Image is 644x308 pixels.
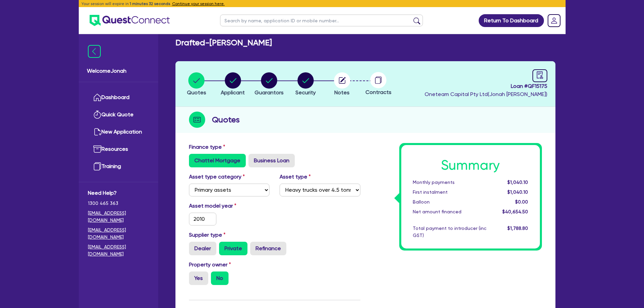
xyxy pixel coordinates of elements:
[408,179,492,186] div: Monthly payments
[507,226,528,231] span: $1,788.80
[211,271,229,285] label: No
[295,89,316,96] span: Security
[189,261,231,269] label: Property owner
[220,72,245,97] button: Applicant
[88,227,149,241] a: [EMAIL_ADDRESS][DOMAIN_NAME]
[536,71,544,79] span: audit
[515,199,528,205] span: $0.00
[93,128,101,136] img: new-application
[189,271,208,285] label: Yes
[189,231,225,239] label: Supplier type
[93,111,101,119] img: quick-quote
[189,143,225,151] label: Finance type
[250,242,286,255] label: Refinance
[88,158,149,175] a: Training
[334,89,350,96] span: Notes
[425,82,547,90] span: Loan # QF15175
[532,69,547,82] a: audit
[187,72,207,97] button: Quotes
[88,123,149,141] a: New Application
[90,15,170,26] img: quest-connect-logo-blue
[221,89,245,96] span: Applicant
[93,145,101,153] img: resources
[184,202,275,210] label: Asset model year
[88,89,149,106] a: Dashboard
[334,72,351,97] button: Notes
[507,180,528,185] span: $1,040.10
[408,208,492,215] div: Net amount financed
[189,154,246,167] label: Chattel Mortgage
[248,154,295,167] label: Business Loan
[189,173,245,181] label: Asset type category
[408,189,492,196] div: First instalment
[130,1,170,6] span: 1 minutes 32 seconds
[408,198,492,206] div: Balloon
[88,141,149,158] a: Resources
[408,225,492,239] div: Total payment to introducer (inc GST)
[88,45,101,58] img: icon-menu-close
[88,106,149,123] a: Quick Quote
[255,89,284,96] span: Guarantors
[189,112,205,128] img: step-icon
[212,114,240,126] h2: Quotes
[88,210,149,224] a: [EMAIL_ADDRESS][DOMAIN_NAME]
[189,242,216,255] label: Dealer
[295,72,316,97] button: Security
[254,72,284,97] button: Guarantors
[220,15,423,26] input: Search by name, application ID or mobile number...
[175,38,272,48] h2: Drafted - [PERSON_NAME]
[88,200,149,207] span: 1300 465 363
[93,162,101,170] img: training
[187,89,206,96] span: Quotes
[507,189,528,195] span: $1,040.10
[545,12,563,29] a: Dropdown toggle
[280,173,311,181] label: Asset type
[425,91,547,97] span: Oneteam Capital Pty Ltd ( Jonah [PERSON_NAME] )
[172,1,225,7] button: Continue your session here.
[88,189,149,197] span: Need Help?
[365,89,391,95] span: Contracts
[88,243,149,258] a: [EMAIL_ADDRESS][DOMAIN_NAME]
[413,157,528,173] h1: Summary
[87,67,150,75] span: Welcome Jonah
[479,14,544,27] a: Return To Dashboard
[219,242,247,255] label: Private
[502,209,528,214] span: $40,654.50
